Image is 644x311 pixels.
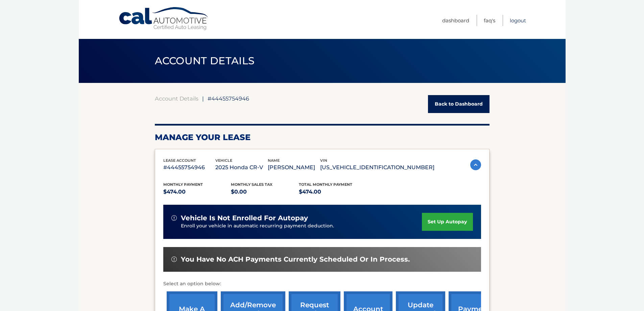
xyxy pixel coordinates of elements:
p: $0.00 [231,187,299,197]
span: vehicle [215,158,232,163]
span: You have no ACH payments currently scheduled or in process. [181,255,410,264]
span: vin [320,158,327,163]
span: lease account [163,158,196,163]
a: FAQ's [484,15,495,26]
span: #44455754946 [208,95,249,102]
span: | [202,95,204,102]
span: Monthly Payment [163,182,203,187]
p: Select an option below: [163,280,481,288]
a: set up autopay [422,213,473,231]
p: 2025 Honda CR-V [215,163,268,172]
span: vehicle is not enrolled for autopay [181,214,308,222]
img: alert-white.svg [171,215,177,221]
a: Back to Dashboard [428,95,490,113]
a: Dashboard [442,15,469,26]
p: $474.00 [299,187,367,197]
span: name [268,158,280,163]
p: Enroll your vehicle in automatic recurring payment deduction. [181,222,422,230]
p: #44455754946 [163,163,216,172]
a: Cal Automotive [118,7,210,31]
img: accordion-active.svg [470,159,481,170]
span: Total Monthly Payment [299,182,352,187]
a: Logout [510,15,526,26]
a: Account Details [155,95,198,102]
img: alert-white.svg [171,257,177,262]
p: $474.00 [163,187,231,197]
span: Monthly sales Tax [231,182,272,187]
h2: Manage Your Lease [155,132,490,142]
p: [US_VEHICLE_IDENTIFICATION_NUMBER] [320,163,434,172]
p: [PERSON_NAME] [268,163,320,172]
span: ACCOUNT DETAILS [155,54,255,67]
